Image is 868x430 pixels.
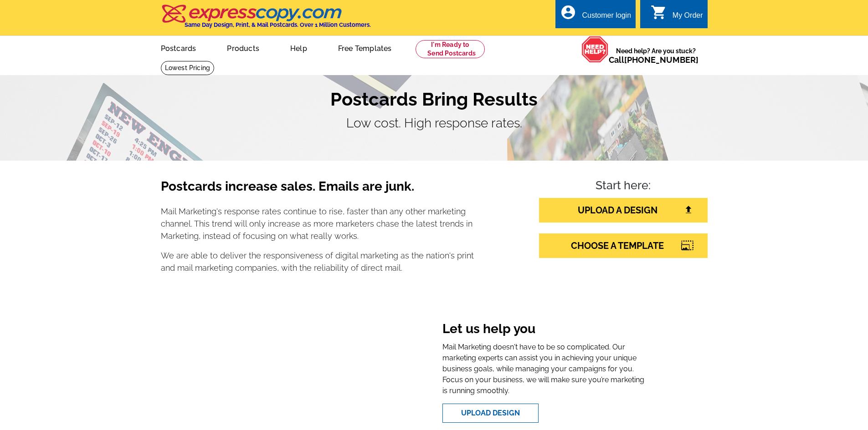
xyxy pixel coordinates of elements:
div: Customer login [582,11,631,24]
h1: Postcards Bring Results [161,88,708,110]
div: My Order [673,11,703,24]
a: account_circle Customer login [560,10,631,21]
a: Free Templates [324,37,406,58]
iframe: Welcome To expresscopy [222,314,415,430]
h3: Let us help you [442,321,646,339]
h4: Start here: [539,179,708,194]
p: Low cost. High response rates. [161,114,708,133]
a: Products [212,37,274,58]
a: [PHONE_NUMBER] [624,55,699,65]
i: account_circle [560,4,576,20]
p: Mail Marketing doesn't have to be so complicated. Our marketing experts can assist you in achievi... [442,342,646,396]
a: shopping_cart My Order [651,10,703,21]
p: Mail Marketing's response rates continue to rise, faster than any other marketing channel. This t... [161,205,474,242]
h4: Same Day Design, Print, & Mail Postcards. Over 1 Million Customers. [185,21,371,28]
span: Call [609,55,699,65]
a: CHOOSE A TEMPLATE [539,233,708,258]
a: Help [276,37,322,58]
a: Same Day Design, Print, & Mail Postcards. Over 1 Million Customers. [161,11,371,28]
p: We are able to deliver the responsiveness of digital marketing as the nation's print and mail mar... [161,249,474,274]
i: shopping_cart [651,4,667,20]
span: Need help? Are you stuck? [609,46,703,65]
h3: Postcards increase sales. Emails are junk. [161,179,474,202]
a: Postcards [146,37,211,58]
a: Upload Design [442,404,539,423]
a: UPLOAD A DESIGN [539,198,708,223]
img: help [581,36,609,63]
